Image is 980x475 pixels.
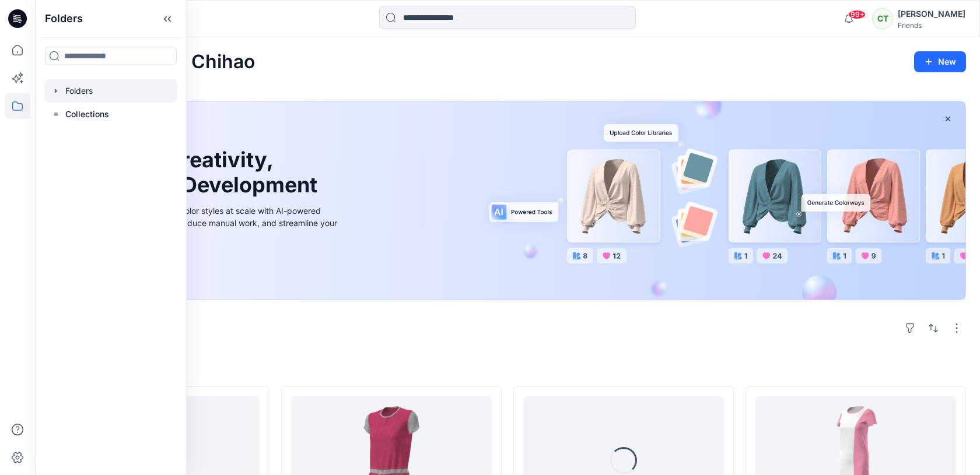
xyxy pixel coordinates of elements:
[914,51,966,72] button: New
[872,8,893,29] div: CT
[898,21,965,30] div: Friends
[78,205,340,241] div: Explore ideas faster and recolor styles at scale with AI-powered tools that boost creativity, red...
[898,7,965,21] div: [PERSON_NAME]
[78,147,323,198] h1: Unleash Creativity, Speed Up Development
[65,107,109,121] p: Collections
[848,10,866,19] span: 99+
[78,255,340,279] a: Discover more
[49,361,966,375] h4: Styles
